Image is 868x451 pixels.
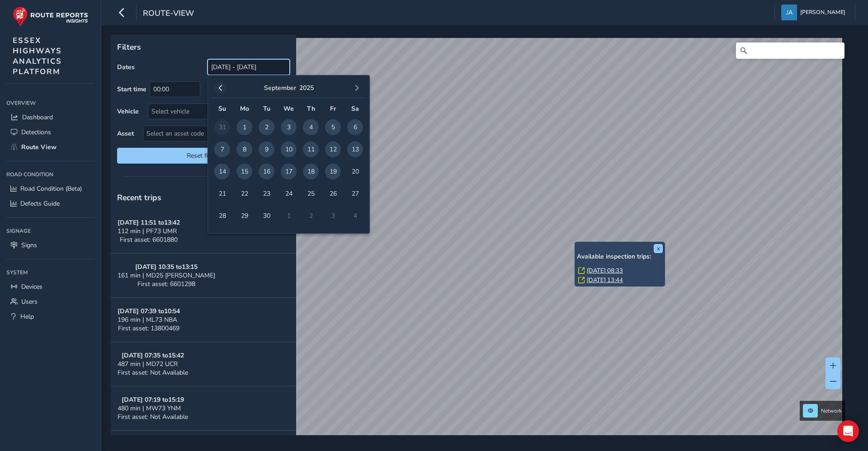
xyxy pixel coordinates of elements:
span: 27 [347,186,363,202]
span: Devices [21,282,42,291]
button: [PERSON_NAME] [781,5,849,20]
span: 12 [325,141,341,157]
span: Network [821,407,842,414]
label: Vehicle [117,107,139,116]
a: Route View [6,140,94,155]
button: [DATE] 07:39 to10:54196 min | ML73 NBAFirst asset: 13800469 [111,298,296,342]
span: 161 min | MD25 [PERSON_NAME] [118,271,215,280]
button: x [654,244,663,253]
span: 13 [347,141,363,157]
div: Overview [6,96,94,110]
span: Users [21,297,38,306]
span: Detections [21,128,51,136]
img: rr logo [13,6,88,27]
span: 10 [281,141,297,157]
span: [PERSON_NAME] [800,5,845,20]
span: Defects Guide [20,199,60,208]
span: 9 [259,141,274,157]
button: [DATE] 10:35 to13:15161 min | MD25 [PERSON_NAME]First asset: 6601298 [111,254,296,298]
span: 3 [281,119,297,135]
span: 26 [325,186,341,202]
span: 21 [214,186,230,202]
button: [DATE] 11:51 to13:42112 min | PF73 UMRFirst asset: 6601880 [111,209,296,254]
span: Th [307,104,315,113]
span: 8 [236,141,252,157]
span: 196 min | ML73 NBA [118,315,177,324]
a: Detections [6,125,94,140]
p: Filters [117,41,290,53]
span: ESSEX HIGHWAYS ANALYTICS PLATFORM [13,35,62,77]
span: 112 min | PF73 UMR [118,227,177,235]
span: 30 [259,208,274,224]
div: System [6,266,94,279]
span: First asset: 6601298 [137,280,195,288]
span: 28 [214,208,230,224]
a: Help [6,309,94,324]
span: Help [20,312,34,321]
span: Select an asset code [143,126,274,141]
a: Users [6,294,94,309]
a: [DATE] 08:33 [587,267,623,275]
span: 22 [236,186,252,202]
button: [DATE] 07:19 to15:19480 min | MW73 YNMFirst asset: Not Available [111,386,296,431]
span: 5 [325,119,341,135]
span: Fr [330,104,336,113]
span: 2 [259,119,274,135]
div: Open Intercom Messenger [837,420,859,442]
span: 1 [236,119,252,135]
span: 487 min | MD72 UCR [118,360,178,368]
span: 20 [347,164,363,179]
strong: [DATE] 07:39 to 10:54 [118,307,180,315]
a: Defects Guide [6,196,94,211]
button: Reset filters [117,148,290,164]
button: 2025 [299,84,314,92]
input: Search [736,42,844,59]
canvas: Map [114,38,842,446]
span: First asset: 13800469 [118,324,179,333]
span: 19 [325,164,341,179]
span: 6 [347,119,363,135]
button: [DATE] 07:35 to15:42487 min | MD72 UCRFirst asset: Not Available [111,342,296,386]
span: Su [218,104,226,113]
span: Reset filters [124,151,283,160]
span: Sa [351,104,359,113]
span: 15 [236,164,252,179]
span: 7 [214,141,230,157]
span: 18 [303,164,319,179]
span: route-view [143,8,194,20]
span: 480 min | MW73 YNM [118,404,181,413]
span: 23 [259,186,274,202]
span: Route View [21,143,57,151]
a: Signs [6,238,94,253]
label: Dates [117,63,135,71]
strong: [DATE] 10:35 to 13:15 [135,263,198,271]
span: 16 [259,164,274,179]
span: Recent trips [117,192,161,203]
button: September [264,84,296,92]
a: Road Condition (Beta) [6,181,94,196]
img: diamond-layout [781,5,797,20]
label: Asset [117,129,134,138]
span: 29 [236,208,252,224]
span: Tu [263,104,270,113]
span: Road Condition (Beta) [20,184,82,193]
a: [DATE] 13:44 [587,276,623,284]
span: First asset: Not Available [118,368,188,377]
div: Road Condition [6,168,94,181]
span: 25 [303,186,319,202]
span: First asset: 6601880 [120,235,178,244]
span: 17 [281,164,297,179]
span: Mo [240,104,249,113]
span: First asset: Not Available [118,413,188,421]
div: Select vehicle [148,104,274,119]
span: 11 [303,141,319,157]
a: Dashboard [6,110,94,125]
span: Dashboard [22,113,53,122]
strong: [DATE] 07:35 to 15:42 [122,351,184,360]
span: We [283,104,294,113]
h6: Available inspection trips: [577,253,663,261]
strong: [DATE] 11:51 to 13:42 [118,218,180,227]
span: 4 [303,119,319,135]
strong: [DATE] 07:19 to 15:19 [122,395,184,404]
span: Signs [21,241,37,249]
